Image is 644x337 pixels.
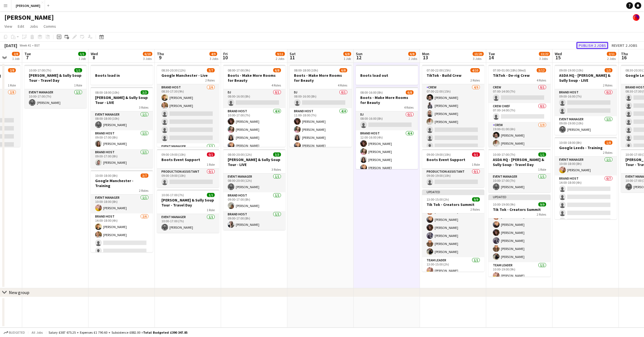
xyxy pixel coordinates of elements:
span: 11 [289,54,296,61]
div: 1 Job [12,57,19,61]
h3: [PERSON_NAME] & Sully Soup Tour - Travel Day [157,198,219,208]
app-card-role: Brand Host4/411:00-18:00 (7h)[PERSON_NAME][PERSON_NAME][PERSON_NAME][PERSON_NAME] [290,108,352,151]
span: 10:00-18:00 (8h) [95,173,118,178]
app-card-role: Event Manager1/110:00-17:00 (7h)[PERSON_NAME] [488,173,551,192]
div: New group [9,290,29,295]
app-card-role: Crew3/919:00-01:00 (6h)[PERSON_NAME][PERSON_NAME] [488,122,551,205]
span: 08:00-17:00 (9h) [228,68,250,72]
span: 08:00-16:00 (8h) [360,90,383,95]
app-job-card: 10:00-18:00 (8h)1/8Google Leeds - Training2 RolesEvent Manager1/110:00-18:00 (8h)[PERSON_NAME]Bra... [555,137,617,219]
app-job-card: 09:00-19:00 (10h)0/1Boots Event Support1 RoleProduction Assistant0/109:00-19:00 (10h) [422,149,484,187]
span: Thu [157,51,164,56]
app-card-role: Event Manager1/110:00-18:00 (8h)[PERSON_NAME] [555,157,617,175]
span: 13:00-15:00 (2h) [427,197,449,201]
app-card-role: Brand Host0/714:00-18:00 (4h) [555,175,617,242]
h3: Boots Event Support [422,157,484,162]
span: 3 Roles [272,167,281,172]
span: 08:00-18:00 (10h) [294,68,318,72]
span: Jobs [30,24,38,29]
span: 1/1 [207,193,215,197]
button: Publish 2 jobs [576,42,608,49]
span: 10:00-17:00 (7h) [161,193,184,197]
h3: ASDA HQ - [PERSON_NAME] & Sully Soup - LIVE [555,73,617,83]
span: 9/9 [472,197,480,201]
app-card-role: Event Manager1/108:00-18:00 (10h)[PERSON_NAME] [91,111,153,130]
span: 1 Role [538,167,546,172]
span: 6/10 [143,52,152,56]
div: 08:00-18:00 (10h)6/8Boots - Make More Rooms for Beauty4 RolesDJ0/108:00-16:00 (8h) Brand Host4/41... [290,65,352,147]
app-card-role: DJ0/108:00-16:00 (8h) [356,111,418,130]
span: 0/1 [207,152,215,157]
app-card-role: Crew Chief0/107:00-14:00 (7h) [488,103,551,122]
app-card-role: Event Manager1/110:00-17:00 (7h)[PERSON_NAME] [24,89,87,108]
h3: Google Manchester - Live [157,73,219,78]
app-card-role: Brand Host4/410:00-17:00 (7h)[PERSON_NAME][PERSON_NAME][PERSON_NAME][PERSON_NAME] [223,108,285,151]
app-job-card: Boots load out [356,65,418,85]
span: 13/22 [539,52,550,56]
div: Updated [488,195,551,199]
span: 2 Roles [205,78,215,82]
app-card-role: Event Manager1/110:00-17:00 (7h)[PERSON_NAME] [157,214,219,233]
div: Updated [422,190,484,194]
span: Week 41 [18,43,32,47]
span: 1 Role [207,208,215,212]
span: Edit [18,24,24,29]
span: 12 [355,54,362,61]
span: 10:00-17:00 (7h) [493,152,515,157]
h3: Tik Tok - Creators Summit [488,207,551,212]
h3: Google Manchester - Training [91,178,153,188]
div: 2 Jobs [607,57,616,61]
span: Fri [223,51,228,56]
span: 10:00-17:00 (7h) [29,68,51,72]
span: 1 Role [8,83,16,87]
app-job-card: Updated10:00-19:00 (9h)9/9Tik Tok - Creators Summit2 Roles10:00-19:00 (9h)[PERSON_NAME][PERSON_NA... [488,195,551,277]
app-card-role: Production Assistant0/109:00-19:00 (10h) [157,168,219,187]
button: [PERSON_NAME] [11,0,45,11]
app-card-role: DJ0/108:00-16:00 (8h) [223,89,285,108]
span: 6/8 [343,52,351,56]
span: Wed [555,51,562,56]
app-job-card: 07:00-01:00 (18h) (Wed)3/12TikTok - De-rig Crew4 RolesCrew0/107:00-14:00 (7h) Crew Chief0/107:00-... [488,65,551,147]
span: Comms [44,24,56,29]
span: 1 Role [74,83,82,87]
span: 2/11 [607,52,616,56]
span: Tue [488,51,495,56]
app-card-role: Brand Host1/109:00-17:00 (8h)[PERSON_NAME] [91,130,153,149]
div: 08:00-16:00 (8h)6/8Boots - Make More Rooms for Beauty4 RolesDJ0/108:00-16:00 (8h) Brand Host4/412... [356,87,418,169]
span: 07:00-01:00 (18h) (Wed) [493,68,526,72]
app-user-avatar: Tobin James [633,14,640,21]
span: View [4,24,12,29]
span: 6/8 [406,90,414,95]
span: 3/12 [537,68,546,72]
span: 1/1 [74,68,82,72]
span: 2 Roles [470,207,480,211]
h3: Boots Event Support [157,157,219,162]
a: View [2,23,14,30]
span: 4 Roles [404,105,414,109]
h3: TikTok - De-rig Crew [488,73,551,78]
span: 1/8 [605,141,612,145]
h1: [PERSON_NAME] [4,13,54,22]
app-card-role: Brand Host2/614:00-18:00 (4h)[PERSON_NAME][PERSON_NAME] [91,213,153,272]
span: 1 Role [472,162,480,167]
app-job-card: 10:00-17:00 (7h)1/1ASDA HQ - [PERSON_NAME] & Sully Soup - Travel Day1 RoleEvent Manager1/110:00-1... [488,149,551,192]
h3: [PERSON_NAME] & Sully Soup Tour - Travel Day [24,73,87,83]
a: Comms [41,23,58,30]
span: 09:00-19:00 (10h) [161,152,186,157]
div: 3 Jobs [539,57,550,61]
span: Wed [91,51,98,56]
div: Updated13:00-15:00 (2h)9/9Tik Tok - Creators Summit2 Roles13:00-15:00 (2h)[PERSON_NAME][PERSON_NA... [422,190,484,272]
app-card-role: Brand Host1/109:00-17:00 (8h)[PERSON_NAME] [91,149,153,168]
span: 09:00-19:00 (10h) [427,152,451,157]
app-card-role: DJ0/108:00-16:00 (8h) [290,89,352,108]
app-job-card: 08:00-18:00 (10h)3/3[PERSON_NAME] & Sully Soup Tour - LIVE3 RolesEvent Manager1/108:00-18:00 (10h... [91,87,153,168]
app-job-card: 08:30-20:30 (12h)3/7Google Manchester - Live2 RolesBrand Host2/608:30-17:30 (9h)[PERSON_NAME][PER... [157,65,219,147]
span: 6/8 [408,52,416,56]
span: 3/7 [141,173,148,178]
app-job-card: 08:00-17:00 (9h)6/8Boots - Make More Rooms for Beauty4 RolesDJ0/108:00-16:00 (8h) Brand Host4/410... [223,65,285,147]
h3: Boots - Make More Rooms for Beauty [290,73,352,83]
span: Thu [621,51,628,56]
app-job-card: 08:00-20:00 (12h)3/3[PERSON_NAME] & Sully Soup Tour - LIVE3 RolesEvent Manager1/108:00-20:00 (12h... [223,149,285,230]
